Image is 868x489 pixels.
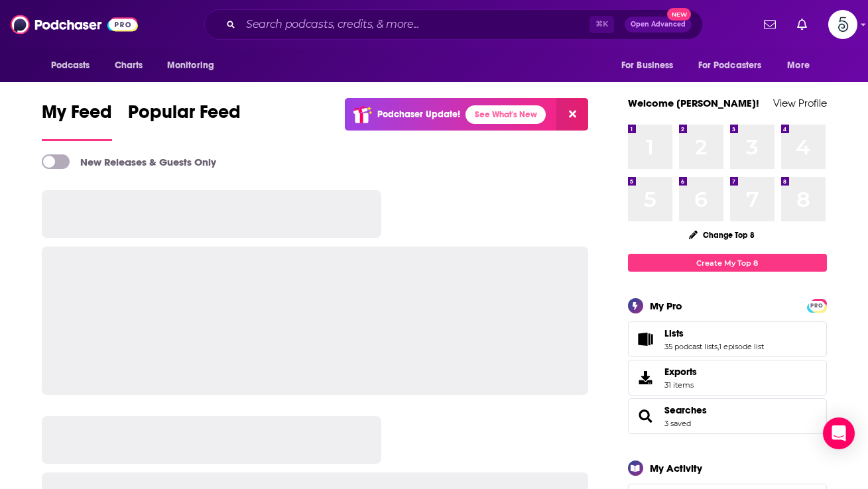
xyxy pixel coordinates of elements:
[204,9,703,40] div: Search podcasts, credits, & more...
[681,227,763,243] button: Change Top 8
[628,97,759,109] a: Welcome [PERSON_NAME]!
[612,53,690,78] button: open menu
[828,10,857,39] button: Show profile menu
[828,10,857,39] img: User Profile
[698,56,762,75] span: For Podcasters
[664,327,684,339] span: Lists
[664,380,697,390] span: 31 items
[51,56,90,75] span: Podcasts
[628,254,827,272] a: Create My Top 8
[792,13,812,36] a: Show notifications dropdown
[719,342,764,351] a: 1 episode list
[42,101,112,141] a: My Feed
[778,53,826,78] button: open menu
[625,17,692,32] button: Open AdvancedNew
[106,53,151,78] a: Charts
[650,462,702,474] div: My Activity
[809,301,825,311] span: PRO
[667,8,691,21] span: New
[664,419,691,428] a: 3 saved
[42,154,216,169] a: New Releases & Guests Only
[664,342,717,351] a: 35 podcast lists
[664,366,697,378] span: Exports
[633,330,659,349] a: Lists
[241,14,589,35] input: Search podcasts, credits, & more...
[42,101,112,131] span: My Feed
[650,299,682,312] div: My Pro
[809,300,825,310] a: PRO
[628,321,827,357] span: Lists
[377,109,460,120] p: Podchaser Update!
[158,53,231,78] button: open menu
[631,21,686,28] span: Open Advanced
[42,53,107,78] button: open menu
[690,53,781,78] button: open menu
[828,10,857,39] span: Logged in as Spiral5-G2
[664,327,764,339] a: Lists
[664,404,707,416] a: Searches
[465,105,546,124] a: See What's New
[11,12,138,37] img: Podchaser - Follow, Share and Rate Podcasts
[628,360,827,396] a: Exports
[115,56,143,75] span: Charts
[128,101,241,141] a: Popular Feed
[628,398,827,434] span: Searches
[717,342,719,351] span: ,
[633,407,659,425] a: Searches
[621,56,674,75] span: For Business
[633,368,659,387] span: Exports
[589,16,614,33] span: ⌘ K
[167,56,214,75] span: Monitoring
[759,13,781,36] a: Show notifications dropdown
[787,56,810,75] span: More
[823,417,855,449] div: Open Intercom Messenger
[128,101,241,131] span: Popular Feed
[773,97,827,109] a: View Profile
